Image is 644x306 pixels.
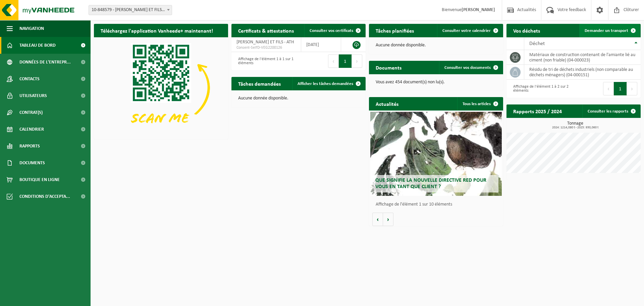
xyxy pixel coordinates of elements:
[369,61,408,74] h2: Documents
[614,82,627,95] button: 1
[437,24,502,37] a: Consulter votre calendrier
[19,138,40,155] span: Rapports
[585,29,628,33] span: Demander un transport
[582,104,640,118] a: Consulter les rapports
[444,65,491,70] span: Consulter vos documents
[89,5,172,15] span: 10-848579 - ROUSSEAU ET FILS - ATH
[19,87,47,104] span: Utilisateurs
[298,82,353,86] span: Afficher les tâches demandées
[19,121,44,138] span: Calendrier
[457,97,502,111] a: Tous les articles
[376,80,496,85] p: Vous avez 454 document(s) non lu(s).
[231,24,301,37] h2: Certificats & attestations
[369,97,405,110] h2: Actualités
[579,24,640,37] a: Demander un transport
[301,37,341,52] td: [DATE]
[19,155,45,171] span: Documents
[19,20,44,37] span: Navigation
[292,77,365,90] a: Afficher les tâches demandées
[603,82,614,95] button: Previous
[236,45,296,50] span: Consent-SelfD-VEG2200126
[510,81,570,96] div: Affichage de l'élément 1 à 2 sur 2 éléments
[339,54,352,68] button: 1
[376,43,496,48] p: Aucune donnée disponible.
[510,121,641,129] h3: Tonnage
[328,54,339,68] button: Previous
[94,37,228,138] img: Download de VHEPlus App
[376,202,500,207] p: Affichage de l'élément 1 sur 10 éléments
[442,29,491,33] span: Consulter votre calendrier
[19,54,71,71] span: Données de l'entrepr...
[236,40,294,45] span: [PERSON_NAME] ET FILS - ATH
[238,96,359,101] p: Aucune donnée disponible.
[94,24,220,37] h2: Téléchargez l'application Vanheede+ maintenant!
[19,104,43,121] span: Contrat(s)
[19,71,40,87] span: Contacts
[529,41,545,46] span: Déchet
[372,213,383,226] button: Vorige
[19,188,70,205] span: Conditions d'accepta...
[235,54,295,69] div: Affichage de l'élément 1 à 1 sur 1 éléments
[19,37,56,54] span: Tableau de bord
[524,50,641,65] td: matériaux de construction contenant de l'amiante lié au ciment (non friable) (04-000023)
[524,65,641,80] td: résidu de tri de déchets industriels (non comparable au déchets ménagers) (04-000151)
[462,7,495,12] strong: [PERSON_NAME]
[231,77,287,90] h2: Tâches demandées
[304,24,365,37] a: Consulter vos certificats
[383,213,393,226] button: Volgende
[506,24,547,37] h2: Vos déchets
[510,126,641,129] span: 2024: 1214,080 t - 2025: 930,060 t
[19,171,60,188] span: Boutique en ligne
[375,178,486,189] span: Que signifie la nouvelle directive RED pour vous en tant que client ?
[89,5,172,15] span: 10-848579 - ROUSSEAU ET FILS - ATH
[369,24,421,37] h2: Tâches planifiées
[506,104,569,118] h2: Rapports 2025 / 2024
[310,29,353,33] span: Consulter vos certificats
[627,82,637,95] button: Next
[439,61,502,74] a: Consulter vos documents
[352,54,362,68] button: Next
[370,112,502,196] a: Que signifie la nouvelle directive RED pour vous en tant que client ?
